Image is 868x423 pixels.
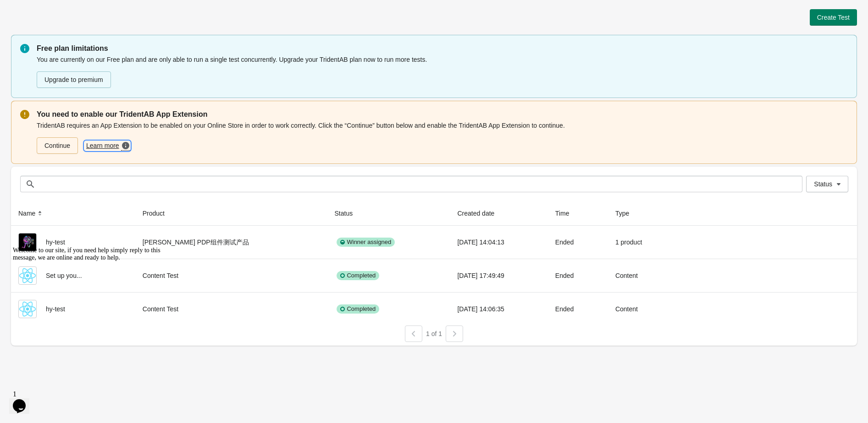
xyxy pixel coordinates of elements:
[37,54,848,89] div: You are currently on our Free plan and are only able to run a single test concurrently. Upgrade y...
[817,14,850,21] span: Create Test
[143,233,320,251] div: [PERSON_NAME] PDP组件测试产品
[615,233,666,251] div: 1 product
[9,243,174,382] iframe: chat widget
[810,9,857,26] button: Create Test
[806,176,848,192] button: Status
[331,205,365,222] button: Status
[555,233,601,251] div: Ended
[139,205,177,222] button: Product
[814,180,832,188] span: Status
[337,304,379,314] div: Completed
[15,205,48,222] button: Name
[453,205,507,222] button: Created date
[426,330,442,337] span: 1 of 1
[9,386,39,414] iframe: chat widget
[83,137,136,154] a: Learn more
[143,266,320,285] div: Content Test
[37,137,78,154] a: Continue
[4,4,169,18] div: Welcome to our site, if you need help simply reply to this message, we are online and ready to help.
[612,205,642,222] button: Type
[37,120,848,155] div: TridentAB requires an App Extension to be enabled on your Online Store in order to work correctly...
[37,109,848,120] p: You need to enable our TridentAB App Extension
[337,238,395,247] div: Winner assigned
[457,233,540,251] div: [DATE] 14:04:13
[337,271,379,280] div: Completed
[86,141,121,151] span: Learn more
[615,266,666,285] div: Content
[457,300,540,318] div: [DATE] 14:06:35
[552,205,582,222] button: Time
[555,266,601,285] div: Ended
[143,300,320,318] div: Content Test
[18,233,128,251] div: hy-test
[37,43,848,54] p: Free plan limitations
[4,4,151,18] span: Welcome to our site, if you need help simply reply to this message, we are online and ready to help.
[457,266,540,285] div: [DATE] 17:49:49
[615,300,666,318] div: Content
[37,71,111,88] button: Upgrade to premium
[555,300,601,318] div: Ended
